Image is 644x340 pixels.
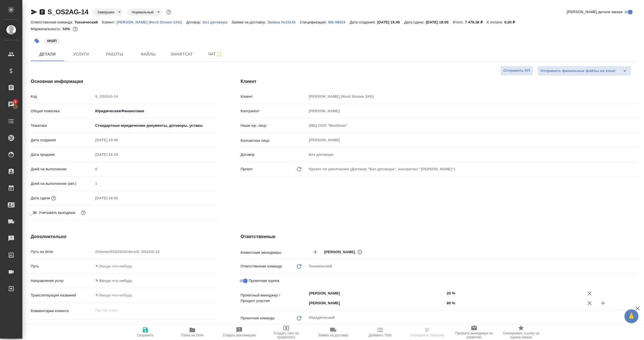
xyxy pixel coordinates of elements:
[310,324,357,340] button: Заявка на доставку
[169,324,216,340] button: Папка на Drive
[241,293,307,304] p: Проектный менеджер / Процент участия
[93,262,218,270] input: ✎ Введи что-нибудь
[47,38,57,44] p: #НЗП
[241,94,307,99] p: Клиент
[93,276,218,286] div: ✎ Введи что-нибудь
[307,92,638,100] input: Пустое поле
[122,324,169,340] button: Сохранить
[451,324,498,340] button: Призвать менеджера по развитию
[263,324,310,340] button: Создать счет на предоплату
[627,310,636,322] span: 🙏
[307,121,638,130] input: Пустое поле
[101,51,128,58] span: Работы
[541,68,615,74] span: Отправить финальные файлы на email
[307,107,638,115] input: Пустое поле
[39,9,46,15] button: Скопировать ссылку
[31,152,93,157] p: Дата продажи
[567,9,622,15] span: [PERSON_NAME] детали заказа
[168,51,195,58] span: Smartcat
[487,20,505,24] p: К оплате:
[404,324,451,340] button: Определить тематику
[624,309,638,323] button: 🙏
[48,8,88,16] a: S_OS2AG-14
[454,331,494,339] span: Призвать менеджера по развитию
[31,264,93,269] p: Путь
[31,27,63,31] p: Маржинальность:
[93,136,142,144] input: Пустое поле
[93,106,218,116] div: Юридическая/Финансовая
[43,38,61,43] span: НЗП
[93,8,123,16] div: Завершен
[216,324,263,340] button: Создать рекламацию
[117,20,186,24] a: [PERSON_NAME] (Nord Stream 2AG)
[102,20,117,24] p: Клиент:
[95,278,212,284] div: ✎ Введи что-нибудь
[186,20,203,24] p: Договор:
[328,20,350,24] a: МБ-98524
[63,27,71,31] p: 53%
[442,293,443,294] button: Open
[31,137,93,143] p: Дата создания
[93,194,142,202] input: Пустое поле
[68,51,94,58] span: Услуги
[635,252,636,253] button: Open
[1,97,21,111] a: 1
[11,99,20,104] span: 1
[505,20,519,24] p: 0,00 ₽
[80,209,87,216] button: Выбери, если сб и вс нужно считать рабочими днями для выполнения заказа.
[267,20,300,25] button: Заявка №15143
[137,333,154,337] span: Сохранить
[39,210,75,216] span: Учитывать выходные
[377,20,404,24] p: [DATE] 15:45
[31,195,50,201] p: Дата сдачи
[426,20,453,24] p: [DATE] 18:00
[31,308,93,314] p: Комментарии клиента
[31,78,218,85] h4: Основная информация
[307,164,638,174] div: Проект по умолчанию (Договор "Без договора", контрагент "[PERSON_NAME]")
[31,293,93,298] p: Транслитерация названий
[31,249,93,255] p: Путь на drive
[445,299,583,307] input: ✎ Введи что-нибудь
[216,51,222,58] svg: Подписаться
[324,248,364,255] div: [PERSON_NAME]
[267,20,300,24] p: Заявка №15143
[241,166,253,172] p: Проект
[241,250,307,255] p: Клиентские менеджеры
[307,262,638,271] div: Технический
[538,66,631,76] div: split button
[165,8,172,16] button: Доп статусы указывают на важность/срочность заказа
[93,179,218,188] input: Пустое поле
[241,152,307,157] p: Договор
[93,92,218,100] input: Пустое поле
[500,66,533,76] button: Отправить КП
[241,78,638,85] h4: Клиент
[350,20,377,24] p: Дата создания:
[307,150,638,159] input: Пустое поле
[241,315,274,321] p: Проектная команда
[135,51,162,58] span: Файлы
[203,20,232,24] a: Без договора
[31,278,93,284] p: Направление услуг
[31,94,93,99] p: Код
[93,165,218,173] input: Пустое поле
[34,51,61,58] span: Детали
[357,324,404,340] button: Добавить Todo
[202,51,229,58] span: Чат
[31,9,37,15] button: Скопировать ссылку для ЯМессенджера
[96,10,116,15] button: Завершен
[31,123,93,128] p: Тематика
[31,233,218,240] h4: Дополнительно
[324,249,359,255] span: [PERSON_NAME]
[93,291,218,299] input: ✎ Введи что-нибудь
[503,68,530,74] span: Отправить КП
[241,108,307,114] p: Контрагент
[369,333,392,337] span: Добавить Todo
[241,264,282,269] p: Ответственная команда
[31,108,93,114] p: Общая тематика
[266,331,306,339] span: Создать счет на предоплату
[498,324,544,340] button: Скопировать ссылку на оценку заказа
[93,121,218,130] div: Стандартные юридические документы, договоры, уставы
[404,20,426,24] p: Дата сдачи:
